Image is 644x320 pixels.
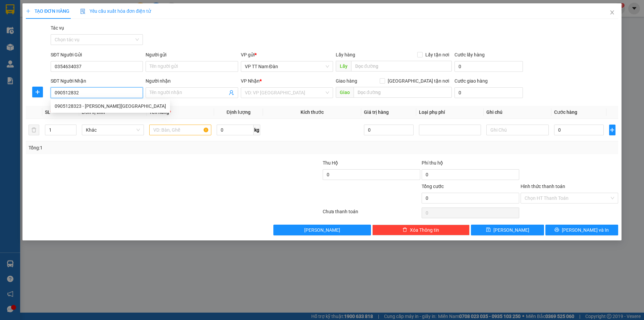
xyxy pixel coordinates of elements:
button: plus [32,87,43,97]
th: Ghi chú [484,106,551,119]
img: icon [80,9,86,14]
span: plus [26,9,31,13]
input: Cước lấy hàng [454,61,523,72]
span: VP TT Nam Đàn [245,61,329,72]
span: plus [609,127,615,133]
button: delete [29,125,39,135]
input: Dọc đường [351,61,452,72]
span: Giao [336,87,354,98]
button: plus [609,125,615,135]
span: user-add [229,90,234,95]
div: Chưa thanh toán [322,208,421,220]
span: SL [45,109,50,115]
div: VP gửi [241,51,333,58]
span: Thu Hộ [323,160,338,166]
span: Định lượng [226,109,250,115]
label: Tác vụ [51,25,64,31]
span: Giao hàng [336,78,357,84]
span: delete [402,227,407,233]
th: Loại phụ phí [416,106,484,119]
button: Close [603,3,622,22]
button: printer[PERSON_NAME] và In [545,225,618,235]
div: SĐT Người Nhận [51,77,143,85]
span: save [486,227,491,233]
span: Tổng cước [422,184,444,189]
div: SĐT Người Gửi [51,51,143,58]
label: Cước lấy hàng [454,52,485,57]
span: Tên hàng [149,109,171,115]
span: printer [554,227,559,233]
span: [PERSON_NAME] [493,226,529,234]
input: Ghi Chú [486,125,548,135]
input: 0 [364,125,414,135]
div: Phí thu hộ [422,159,519,169]
div: Người gửi [146,51,238,58]
input: Cước giao hàng [454,87,523,98]
div: 0905128323 - Anh Huy [51,101,170,111]
span: Khác [86,125,140,135]
span: [PERSON_NAME] và In [562,226,609,234]
span: [GEOGRAPHIC_DATA] tận nơi [385,77,452,85]
span: close [609,10,615,15]
button: [PERSON_NAME] [273,225,371,235]
span: TẠO ĐƠN HÀNG [26,8,69,14]
label: Cước giao hàng [454,78,488,84]
span: plus [33,89,43,95]
span: Cước hàng [554,109,577,115]
span: VP Nhận [241,78,260,84]
button: save[PERSON_NAME] [471,225,544,235]
button: deleteXóa Thông tin [372,225,470,235]
input: Dọc đường [354,87,452,98]
div: Tổng: 1 [29,144,249,151]
span: Xóa Thông tin [410,226,439,234]
span: Yêu cầu xuất hóa đơn điện tử [80,8,151,14]
span: Lấy hàng [336,52,355,57]
div: Người nhận [146,77,238,85]
div: 0905128323 - [PERSON_NAME][GEOGRAPHIC_DATA] [55,102,166,110]
label: Hình thức thanh toán [521,184,565,189]
span: Lấy tận nơi [423,51,452,58]
span: kg [254,125,260,135]
span: Giá trị hàng [364,109,389,115]
span: [PERSON_NAME] [304,226,340,234]
span: Kích thước [301,109,324,115]
span: Lấy [336,61,351,72]
input: VD: Bàn, Ghế [149,125,211,135]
